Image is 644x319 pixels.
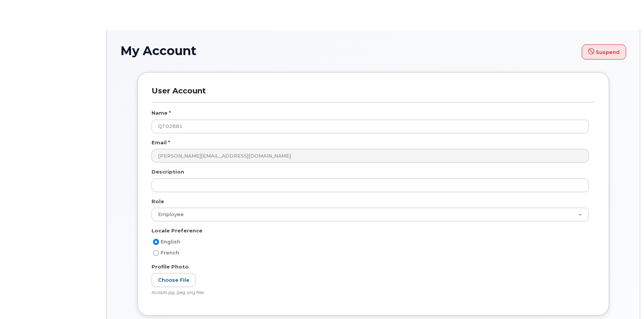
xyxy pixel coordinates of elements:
label: Choose File [152,273,196,287]
span: French [161,250,179,256]
span: English [161,239,180,245]
input: French [153,250,159,256]
button: Suspend [582,44,626,60]
label: Locale Preference [152,227,202,234]
div: Accepts jpg, jpeg, png files [152,290,589,296]
label: Email * [152,139,170,146]
label: Profile Photo [152,263,189,270]
h1: My Account [120,44,626,60]
label: Description [152,168,184,175]
label: Name * [152,109,171,117]
h3: User Account [152,86,595,103]
label: Role [152,198,164,205]
input: English [153,239,159,245]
